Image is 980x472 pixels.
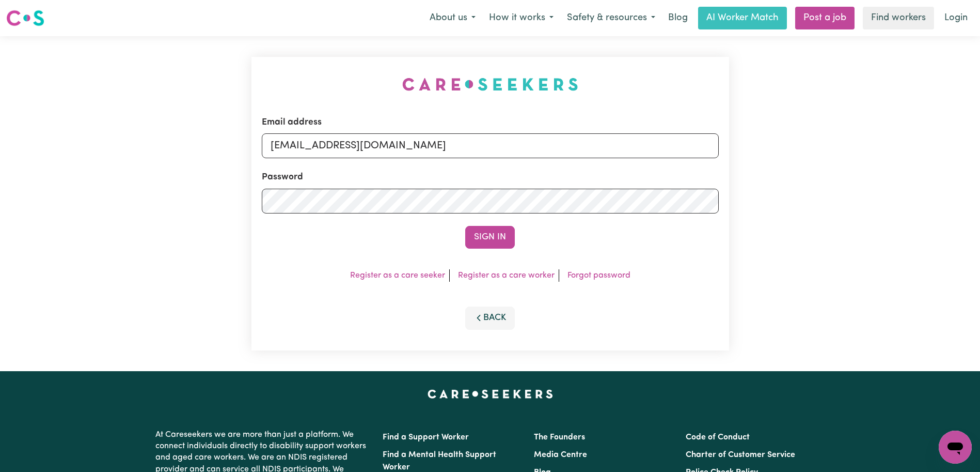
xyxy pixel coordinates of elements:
[465,226,515,249] button: Sign In
[428,390,553,398] a: Careseekers home page
[795,7,855,29] a: Post a job
[350,271,445,280] a: Register as a care seeker
[482,7,560,29] button: How it works
[465,307,515,329] button: Back
[458,271,555,280] a: Register as a care worker
[560,7,662,29] button: Safety & resources
[262,171,303,184] label: Password
[662,7,694,29] a: Blog
[6,9,44,27] img: Careseekers logo
[567,271,630,280] a: Forgot password
[938,7,974,29] a: Login
[534,433,585,441] a: The Founders
[863,7,934,29] a: Find workers
[6,6,44,30] a: Careseekers logo
[534,451,587,459] a: Media Centre
[686,433,750,441] a: Code of Conduct
[383,451,496,471] a: Find a Mental Health Support Worker
[686,451,795,459] a: Charter of Customer Service
[262,133,719,158] input: Email address
[698,7,787,29] a: AI Worker Match
[939,431,972,464] iframe: Button to launch messaging window
[423,7,482,29] button: About us
[262,116,322,129] label: Email address
[383,433,469,441] a: Find a Support Worker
